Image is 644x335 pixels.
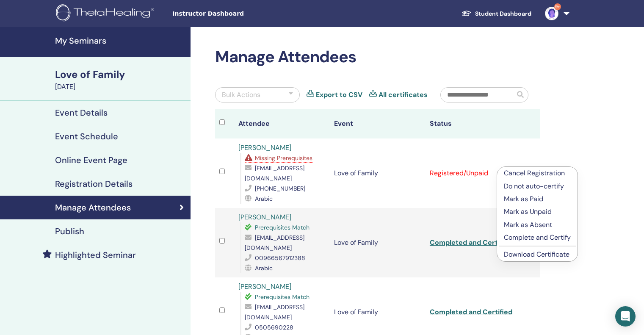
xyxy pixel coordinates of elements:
img: logo.png [56,4,157,23]
div: Bulk Actions [222,90,260,100]
span: Missing Prerequisites [255,154,312,162]
a: Love of Family[DATE] [50,67,191,92]
p: Mark as Unpaid [504,207,571,217]
p: Mark as Paid [504,194,571,204]
span: Prerequisites Match [255,293,310,301]
span: Arabic [255,264,273,272]
img: graduation-cap-white.svg [462,10,472,17]
a: Completed and Certified [430,238,512,247]
div: Open Intercom Messenger [615,306,636,327]
a: Student Dashboard [455,6,538,22]
a: [PERSON_NAME] [238,282,291,291]
a: [PERSON_NAME] [238,143,291,152]
h4: Publish [55,226,84,236]
h4: Event Schedule [55,131,118,141]
p: Do not auto-certify [504,181,571,191]
span: 9+ [554,3,561,10]
h4: Registration Details [55,179,133,189]
p: Cancel Registration [504,168,571,178]
th: Status [426,109,521,138]
h2: Manage Attendees [215,47,540,67]
a: Export to CSV [316,90,362,100]
div: [DATE] [55,82,185,92]
a: All certificates [379,90,428,100]
a: Completed and Certified [430,307,512,316]
span: Instructor Dashboard [172,9,299,18]
td: Love of Family [330,138,426,208]
span: 0505690228 [255,324,293,331]
div: Love of Family [55,67,185,82]
span: [EMAIL_ADDRESS][DOMAIN_NAME] [245,234,304,252]
span: [EMAIL_ADDRESS][DOMAIN_NAME] [245,164,304,182]
h4: Manage Attendees [55,202,131,213]
h4: Event Details [55,108,108,118]
h4: Highlighted Seminar [55,250,136,260]
h4: Online Event Page [55,155,127,165]
span: [EMAIL_ADDRESS][DOMAIN_NAME] [245,303,304,321]
img: default.jpg [545,7,558,20]
span: Arabic [255,195,273,202]
th: Event [330,109,426,138]
td: Love of Family [330,208,426,277]
a: [PERSON_NAME] [238,213,291,221]
span: 00966567912388 [255,254,305,262]
p: Complete and Certify [504,233,571,243]
p: Mark as Absent [504,220,571,230]
span: [PHONE_NUMBER] [255,185,305,192]
span: Prerequisites Match [255,224,310,231]
th: Attendee [234,109,330,138]
h4: My Seminars [55,36,185,46]
a: Download Certificate [504,250,569,259]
